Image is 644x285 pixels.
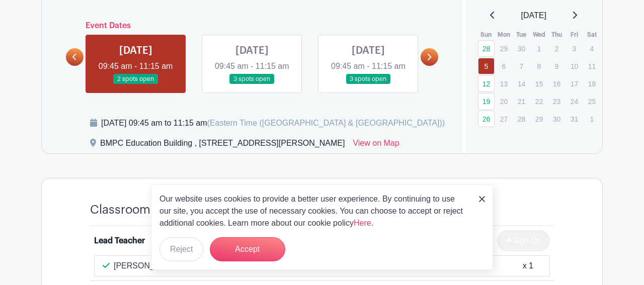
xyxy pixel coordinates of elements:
[548,58,565,74] p: 9
[584,41,600,56] p: 4
[478,58,495,74] a: 5
[513,58,530,74] p: 7
[353,137,399,153] a: View on Map
[496,58,512,74] p: 6
[495,30,513,40] th: Mon
[496,93,512,109] p: 20
[90,203,214,217] h4: Classroom Volunteers
[478,40,495,57] a: 28
[566,93,583,109] p: 24
[548,111,565,127] p: 30
[523,260,533,272] div: x 1
[513,111,530,127] p: 28
[478,93,495,110] a: 19
[548,93,565,109] p: 23
[531,111,547,127] p: 29
[354,219,371,227] a: Here
[478,75,495,92] a: 12
[477,30,495,40] th: Sun
[207,119,445,127] span: (Eastern Time ([GEOGRAPHIC_DATA] & [GEOGRAPHIC_DATA]))
[548,30,566,40] th: Thu
[496,41,512,56] p: 29
[513,30,530,40] th: Tue
[584,111,600,127] p: 1
[159,237,203,261] button: Reject
[531,41,547,56] p: 1
[521,10,546,22] span: [DATE]
[584,93,600,109] p: 25
[531,76,547,91] p: 15
[566,58,583,74] p: 10
[210,237,285,261] button: Accept
[583,30,601,40] th: Sat
[584,76,600,91] p: 18
[530,30,548,40] th: Wed
[513,76,530,91] p: 14
[496,111,512,127] p: 27
[566,41,583,56] p: 3
[584,58,600,74] p: 11
[513,41,530,56] p: 30
[566,76,583,91] p: 17
[548,76,565,91] p: 16
[548,41,565,56] p: 2
[84,21,421,31] h6: Event Dates
[496,76,512,91] p: 13
[531,58,547,74] p: 8
[479,196,485,202] img: close_button-5f87c8562297e5c2d7936805f587ecaba9071eb48480494691a3f1689db116b3.svg
[566,111,583,127] p: 31
[101,117,445,129] div: [DATE] 09:45 am to 11:15 am
[478,111,495,127] a: 26
[100,137,345,153] div: BMPC Education Building , [STREET_ADDRESS][PERSON_NAME]
[159,193,468,229] p: Our website uses cookies to provide a better user experience. By continuing to use our site, you ...
[513,93,530,109] p: 21
[566,30,583,40] th: Fri
[94,235,145,247] div: Lead Teacher
[531,93,547,109] p: 22
[114,260,180,272] p: [PERSON_NAME]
